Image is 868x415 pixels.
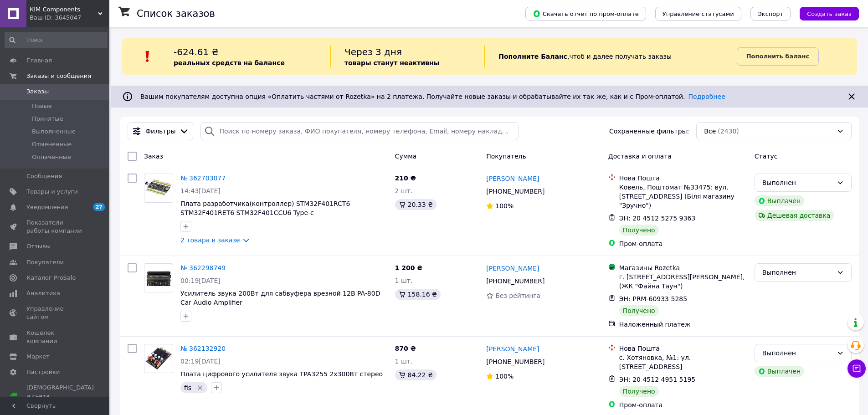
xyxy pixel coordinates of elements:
[395,264,423,272] span: 1 200 ₴
[200,122,518,140] input: Поиск по номеру заказа, ФИО покупателя, номеру телефона, Email, номеру накладной
[26,258,64,266] span: Покупатели
[847,359,866,378] button: Чат с покупателем
[746,53,809,60] b: Пополнить баланс
[762,178,833,188] div: Выполнен
[26,329,84,345] span: Кошелек компании
[663,10,734,17] span: Управление статусами
[395,199,437,210] div: 20.33 ₴
[718,128,739,135] span: (2430)
[144,174,173,203] a: Фото товару
[145,127,175,136] span: Фильтры
[486,264,539,273] a: [PERSON_NAME]
[140,93,725,100] span: Вашим покупателям доступна опция «Оплатить частями от Rozetka» на 2 платежа. Получайте новые зака...
[619,386,659,397] div: Получено
[26,289,60,297] span: Аналитика
[344,59,439,67] b: товары станут неактивны
[807,10,852,17] span: Создать заказ
[609,127,689,136] span: Сохраненные фильтры:
[395,187,413,195] span: 2 шт.
[395,289,441,300] div: 158.16 ₴
[484,185,546,198] div: [PHONE_NUMBER]
[184,384,191,391] span: fis
[619,183,747,210] div: Ковель, Поштомат №33475: вул. [STREET_ADDRESS] (Біля магазину "Зручно")
[26,242,51,251] span: Отзывы
[174,59,285,67] b: реальных средств на балансе
[755,210,834,221] div: Дешевая доставка
[26,305,84,321] span: Управление сайтом
[755,153,778,160] span: Статус
[180,277,221,284] span: 00:19[DATE]
[180,187,221,195] span: 14:43[DATE]
[495,373,514,380] span: 100%
[484,275,546,287] div: [PHONE_NUMBER]
[755,195,804,206] div: Выплачен
[144,344,173,373] a: Фото товару
[180,236,240,244] a: 2 товара в заказе
[26,219,84,235] span: Показатели работы компании
[395,345,416,352] span: 870 ₴
[26,72,91,80] span: Заказы и сообщения
[26,353,50,361] span: Маркет
[5,32,108,48] input: Поиск
[30,14,109,22] div: Ваш ID: 3645047
[26,203,68,211] span: Уведомления
[180,264,226,272] a: № 362298749
[619,353,747,371] div: с. Хотяновка, №1: ул. [STREET_ADDRESS]
[30,5,98,14] span: КІМ Components
[619,295,687,302] span: ЭН: PRM-60933 5285
[737,47,819,66] a: Пополнить баланс
[180,200,350,216] a: Плата разработчика(контроллер) STM32F401RCT6 STM32F401RET6 STM32F401CCU6 Type-c
[750,7,791,20] button: Экспорт
[144,263,173,292] a: Фото товару
[32,128,76,136] span: Выполненные
[525,7,646,20] button: Скачать отчет по пром-оплате
[32,115,63,123] span: Принятые
[180,290,380,306] a: Усилитель звука 200Вт для сабвуфера врезной 12В PA-80D Car Audio Amplifier
[619,272,747,291] div: г. [STREET_ADDRESS][PERSON_NAME], (ЖК "Файна Таун")
[619,344,747,353] div: Нова Пошта
[688,93,725,100] a: Подробнее
[344,46,402,57] span: Через 3 дня
[619,225,659,236] div: Получено
[32,102,52,110] span: Новые
[395,174,416,182] span: 210 ₴
[619,174,747,183] div: Нова Пошта
[395,369,437,380] div: 84.22 ₴
[498,53,567,60] b: Пополните Баланс
[533,10,639,18] span: Скачать отчет по пром-оплате
[486,174,539,183] a: [PERSON_NAME]
[26,87,49,96] span: Заказы
[32,153,71,161] span: Оплаченные
[486,153,526,160] span: Покупатель
[144,179,173,198] img: Фото товару
[486,344,539,354] a: [PERSON_NAME]
[26,172,62,180] span: Сообщения
[762,348,833,358] div: Выполнен
[619,239,747,248] div: Пром-оплата
[619,305,659,316] div: Получено
[180,345,226,352] a: № 362132920
[395,277,413,284] span: 1 шт.
[180,358,221,365] span: 02:19[DATE]
[26,56,52,65] span: Главная
[395,153,417,160] span: Сумма
[174,46,219,57] span: -624.61 ₴
[704,127,716,136] span: Все
[144,267,173,289] img: Фото товару
[791,10,859,17] a: Создать заказ
[26,384,94,409] span: [DEMOGRAPHIC_DATA] и счета
[484,46,736,67] div: , чтоб и далее получать заказы
[495,292,540,299] span: Без рейтинга
[180,174,226,182] a: № 362703077
[141,50,154,63] img: :exclamation:
[26,188,78,196] span: Товары и услуги
[619,376,696,383] span: ЭН: 20 4512 4951 5195
[758,10,783,17] span: Экспорт
[619,320,747,329] div: Наложенный платеж
[619,215,696,222] span: ЭН: 20 4512 5275 9363
[655,7,741,20] button: Управление статусами
[395,358,413,365] span: 1 шт.
[196,384,204,391] svg: Удалить метку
